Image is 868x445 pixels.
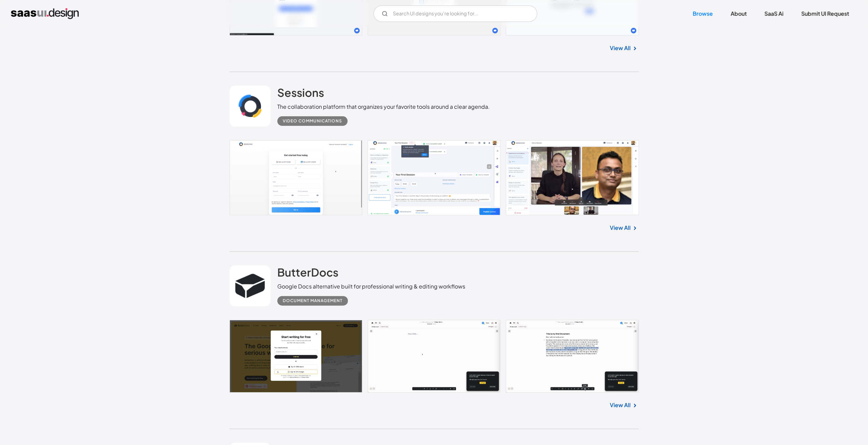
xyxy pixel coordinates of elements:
[756,6,792,21] a: SaaS Ai
[610,44,631,52] a: View All
[793,6,857,21] a: Submit UI Request
[277,103,490,111] div: The collaboration platform that organizes your favorite tools around a clear agenda.
[373,5,537,22] form: Email Form
[277,265,338,282] a: ButterDocs
[685,6,721,21] a: Browse
[722,6,755,21] a: About
[610,224,631,232] a: View All
[277,282,465,291] div: Google Docs alternative built for professional writing & editing workflows
[277,86,324,103] a: Sessions
[277,265,338,279] h2: ButterDocs
[283,117,342,125] div: Video Communications
[283,297,342,305] div: Document Management
[610,401,631,409] a: View All
[277,86,324,99] h2: Sessions
[11,8,79,19] a: home
[373,5,537,22] input: Search UI designs you're looking for...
